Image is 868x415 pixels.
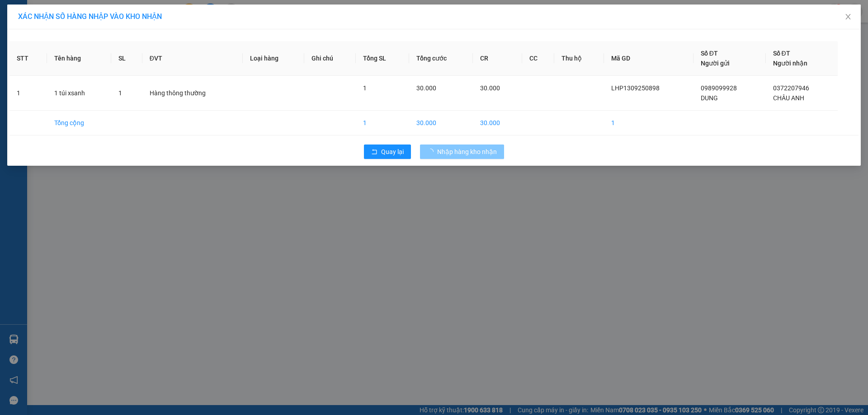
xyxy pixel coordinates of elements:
span: 0989099928 [701,84,737,92]
span: Người nhận [773,60,807,67]
td: Tổng cộng [47,111,112,135]
th: Mã GD [604,41,693,76]
span: loading [427,149,437,155]
span: Quay lại [381,147,404,157]
td: 1 [604,111,693,135]
span: Số ĐT [701,50,718,57]
span: CHÂU ANH [773,94,804,102]
td: 1 [356,111,409,135]
th: Tổng cước [409,41,473,76]
td: 30.000 [473,111,522,135]
span: XÁC NHẬN SỐ HÀNG NHẬP VÀO KHO NHẬN [18,12,162,21]
span: Nhập hàng kho nhận [437,147,497,157]
td: 30.000 [409,111,473,135]
span: 30.000 [416,84,436,92]
th: CC [522,41,554,76]
span: DUNG [701,94,718,102]
th: Ghi chú [304,41,356,76]
span: 1 [118,89,122,97]
button: rollbackQuay lại [364,145,411,159]
span: close [844,13,852,20]
td: 1 [9,76,47,111]
th: SL [111,41,142,76]
th: CR [473,41,522,76]
span: LHP1309250898 [611,84,660,92]
span: Người gửi [701,60,730,67]
th: Tên hàng [47,41,112,76]
td: 1 túi xsanh [47,76,112,111]
th: Loại hàng [243,41,304,76]
th: ĐVT [142,41,243,76]
span: 30.000 [480,84,500,92]
span: 1 [363,84,367,92]
th: Thu hộ [554,41,604,76]
span: Số ĐT [773,50,790,57]
span: rollback [371,149,377,156]
span: 0372207946 [773,84,809,92]
button: Nhập hàng kho nhận [420,145,504,159]
th: Tổng SL [356,41,409,76]
th: STT [9,41,47,76]
button: Close [835,5,861,30]
td: Hàng thông thường [142,76,243,111]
